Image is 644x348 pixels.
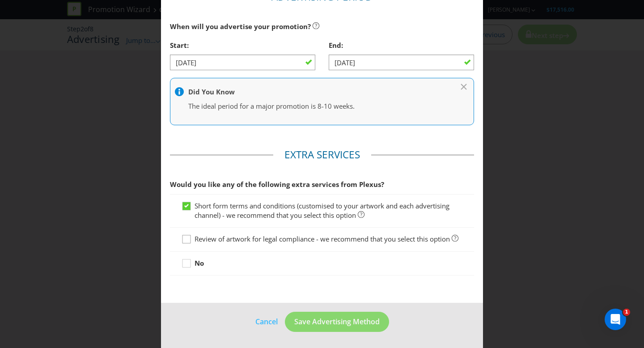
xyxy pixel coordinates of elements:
span: 1 [623,309,630,316]
button: Save Advertising Method [285,312,389,332]
span: Would you like any of the following extra services from Plexus? [170,180,384,189]
span: Review of artwork for legal compliance - we recommend that you select this option [195,234,450,243]
input: DD/MM/YY [170,55,315,70]
iframe: Intercom live chat [605,309,626,330]
div: End: [329,36,474,55]
input: DD/MM/YY [329,55,474,70]
div: Start: [170,36,315,55]
span: Short form terms and conditions (customised to your artwork and each advertising channel) - we re... [195,201,449,220]
a: Cancel [255,316,278,327]
legend: Extra Services [273,148,371,162]
strong: No [195,259,204,267]
span: Save Advertising Method [294,317,380,327]
span: The ideal period for a major promotion is 8-10 weeks. [188,102,355,110]
span: When will you advertise your promotion? [170,22,311,31]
